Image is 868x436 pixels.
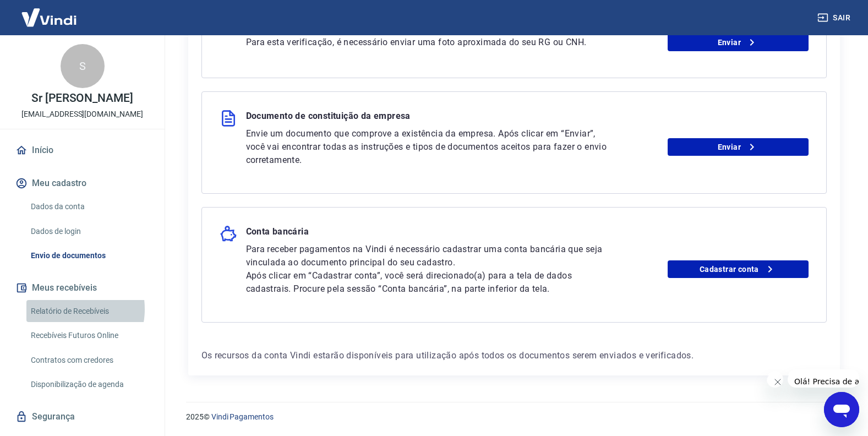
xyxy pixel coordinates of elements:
a: Disponibilização de agenda [26,373,151,396]
p: Após clicar em “Cadastrar conta”, você será direcionado(a) para a tela de dados cadastrais. Procu... [246,269,612,296]
iframe: Mensagem da empresa [788,369,859,388]
a: Dados de login [26,220,151,243]
a: Segurança [13,405,151,429]
p: Os recursos da conta Vindi estarão disponíveis para utilização após todos os documentos serem env... [201,349,827,362]
button: Meu cadastro [13,171,151,195]
a: Enviar [668,34,809,51]
div: S [61,44,105,88]
a: Cadastrar conta [668,260,809,278]
p: 2025 © [186,411,842,423]
iframe: Fechar mensagem [767,371,783,388]
p: Conta bancária [246,225,309,243]
a: Relatório de Recebíveis [26,300,151,323]
a: Envio de documentos [26,244,151,267]
span: Olá! Precisa de ajuda? [7,8,92,17]
a: Contratos com credores [26,349,151,372]
iframe: Botão para abrir a janela de mensagens [824,392,859,427]
p: Documento de constituição da empresa [246,110,411,127]
img: file.3f2e98d22047474d3a157069828955b5.svg [220,110,237,127]
p: Para receber pagamentos na Vindi é necessário cadastrar uma conta bancária que seja vinculada ao ... [246,243,612,269]
p: Envie um documento que comprove a existência da empresa. Após clicar em “Enviar”, você vai encont... [246,127,612,167]
a: Enviar [668,138,809,156]
p: [EMAIL_ADDRESS][DOMAIN_NAME] [21,108,143,120]
p: Sr [PERSON_NAME] [31,92,133,104]
a: Dados da conta [26,195,151,218]
button: Sair [815,8,855,28]
p: Para esta verificação, é necessário enviar uma foto aproximada do seu RG ou CNH. [246,36,612,49]
img: money_pork.0c50a358b6dafb15dddc3eea48f23780.svg [220,225,237,243]
button: Meus recebíveis [13,276,151,300]
a: Vindi Pagamentos [211,412,274,421]
a: Início [13,138,151,162]
img: Vindi [13,1,85,34]
a: Recebíveis Futuros Online [26,324,151,347]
